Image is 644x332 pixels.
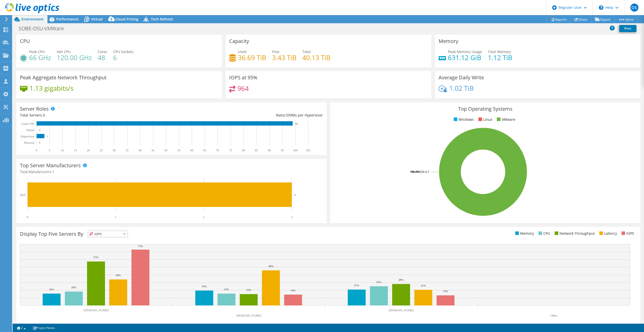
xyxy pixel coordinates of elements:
[354,284,359,287] text: 21%
[29,325,59,331] a: Project Notes
[410,170,419,174] tspan: 100.0%
[614,15,638,23] a: More
[496,117,515,122] li: VMware
[488,55,512,60] h4: 1.12 TiB
[376,280,381,283] text: 25%
[49,149,50,152] text: 5
[236,314,261,317] text: [DOMAIN_NAME]
[20,169,323,175] h4: Total Manufacturers:
[443,290,448,293] text: 13%
[98,49,107,54] span: Cores
[57,55,92,60] h4: 120.00 GHz
[202,285,207,288] text: 19%
[52,169,54,174] span: 1
[272,49,279,54] span: Free
[24,141,34,145] text: Physical
[113,55,133,60] h4: 6
[116,274,121,277] text: 34%
[477,117,492,122] li: Linux
[151,17,173,21] span: Tech Refresh
[216,149,219,152] text: 70
[334,106,637,112] h3: Top Operating Systems
[229,75,257,80] h3: IOPS at 95%
[36,149,37,152] text: 0
[619,25,636,32] a: Print
[91,17,103,21] span: Virtual
[439,38,458,44] h3: Memory
[20,75,106,80] h3: Peak Aggregate Network Throughput
[21,135,34,138] text: Hypervisor
[229,38,249,44] h3: Capacity
[295,123,298,125] text: 99
[389,309,414,312] text: [DOMAIN_NAME]
[20,106,49,112] h3: Server Roles
[620,231,634,236] li: IOPS
[20,163,81,168] h3: Top Server Manufacturers
[61,149,64,152] text: 10
[21,122,34,126] text: Guest VM
[537,231,550,236] li: CPU
[255,149,258,152] text: 85
[71,286,76,289] text: 18%
[598,231,617,236] li: Latency
[29,55,51,60] h4: 66 GHz
[93,256,98,259] text: 57%
[448,55,482,60] h4: 631.12 GiB
[293,149,298,152] text: 100
[84,309,109,312] text: [DOMAIN_NAME]
[238,55,266,60] h4: 36.69 TiB
[39,129,40,131] text: 0
[113,149,116,152] text: 30
[43,113,45,117] span: 3
[87,149,90,152] text: 20
[20,112,171,118] div: Total Servers:
[30,85,73,91] h4: 1.13 gigabits/s
[302,49,311,54] span: Total
[224,288,229,291] text: 15%
[14,325,29,331] a: 2
[290,289,296,292] text: 14%
[449,85,474,91] h4: 1.02 TiB
[177,149,180,152] text: 55
[439,75,484,80] h3: Average Daily Write
[514,231,534,236] li: Memory
[26,128,35,132] text: Virtual
[272,55,297,60] h4: 3.43 TiB
[115,17,138,21] span: Cloud Pricing
[113,49,133,54] span: CPU Sockets
[286,113,290,117] span: 33
[448,49,482,54] span: Peak Memory Usage
[203,215,204,219] text: 2
[98,55,107,60] h4: 48
[139,149,142,152] text: 40
[88,231,128,237] span: IOPS
[571,15,591,23] a: Share
[20,38,30,44] h3: CPU
[242,149,245,152] text: 80
[237,86,249,91] h4: 964
[20,193,25,197] text: Dell
[398,278,404,281] text: 28%
[57,49,71,54] span: Net CPU
[74,149,77,152] text: 15
[238,49,247,54] span: Used
[306,149,310,152] text: 105
[599,5,603,10] svg: \n
[268,149,271,152] text: 90
[229,149,232,152] text: 75
[151,149,154,152] text: 45
[39,141,40,144] text: 0
[56,17,78,21] span: Performance
[421,284,426,287] text: 21%
[138,245,143,248] text: 73%
[16,26,72,31] h1: SOBE-OSU-VMWare
[452,117,474,122] li: Windows
[171,112,323,118] div: Ratio: VMs per Hypervisor
[164,149,167,152] text: 50
[126,149,129,152] text: 35
[419,170,429,174] tspan: ESXi 6.7
[100,149,103,152] text: 25
[294,193,296,196] text: 3
[47,135,48,138] text: 3
[291,215,292,219] text: 3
